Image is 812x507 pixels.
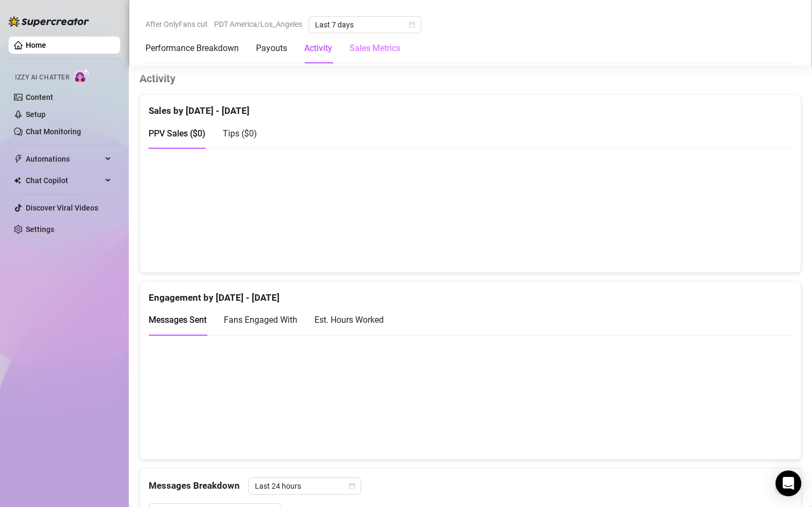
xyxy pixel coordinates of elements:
[15,73,69,83] span: Izzy AI Chatter
[349,483,355,489] span: calendar
[26,41,46,49] a: Home
[149,477,792,495] div: Messages Breakdown
[26,225,54,234] a: Settings
[304,42,332,55] div: Activity
[349,42,400,55] div: Sales Metrics
[149,95,792,118] div: Sales by [DATE] - [DATE]
[26,204,98,212] a: Discover Viral Videos
[149,128,206,139] span: PPV Sales ( $0 )
[14,177,21,184] img: Chat Copilot
[74,68,90,84] img: AI Chatter
[149,282,792,305] div: Engagement by [DATE] - [DATE]
[255,478,355,494] span: Last 24 hours
[26,150,102,168] span: Automations
[776,470,801,496] div: Open Intercom Messenger
[223,128,257,139] span: Tips ( $0 )
[214,16,302,32] span: PDT America/Los_Angeles
[149,315,207,325] span: Messages Sent
[9,16,89,27] img: logo-BBDzfeDw.svg
[315,17,415,33] span: Last 7 days
[26,172,102,189] span: Chat Copilot
[26,127,81,136] a: Chat Monitoring
[145,16,208,32] span: After OnlyFans cut
[140,71,801,86] h4: Activity
[14,155,23,163] span: thunderbolt
[26,93,53,102] a: Content
[409,21,415,28] span: calendar
[256,42,287,55] div: Payouts
[224,315,297,325] span: Fans Engaged With
[26,110,46,119] a: Setup
[145,42,239,55] div: Performance Breakdown
[314,313,384,327] div: Est. Hours Worked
